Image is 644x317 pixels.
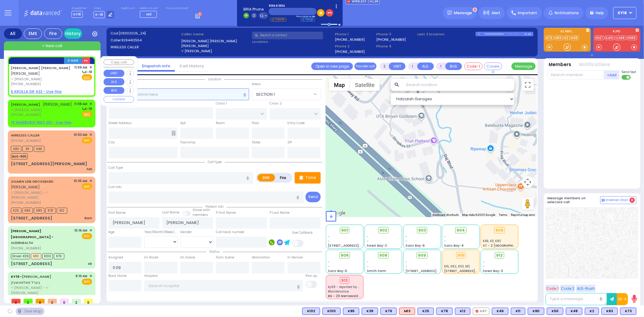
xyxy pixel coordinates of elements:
[16,308,44,315] div: See map
[328,269,348,273] span: Sanz Bay-5
[144,255,158,260] label: En Route
[548,70,604,79] input: Search member
[42,253,53,259] span: K100
[494,227,505,234] div: 905
[89,132,92,137] span: ✕
[24,9,64,17] img: Logo
[34,208,44,214] span: K83
[109,230,115,235] label: Age
[620,308,636,315] div: K73
[327,209,347,217] img: Google
[511,308,525,315] div: BLS
[137,63,175,69] a: Dispatch info
[455,308,470,315] div: K12
[193,213,208,217] span: members
[566,308,582,315] div: K48
[525,32,533,36] div: K-18
[89,228,92,233] span: ✕
[203,204,226,209] span: Patient info
[301,18,315,21] li: Merge
[84,75,90,80] u: EMS
[104,59,134,65] button: Copy call
[484,62,502,70] button: Covered
[11,274,51,279] a: [PERSON_NAME]
[335,37,365,42] label: [PHONE_NUMBER]
[109,185,122,190] label: Call Info
[367,269,386,273] span: Smith Farm
[171,131,176,136] span: Other building occupants
[328,289,349,294] span: Maintenance
[11,161,87,167] div: [STREET_ADDRESS][PERSON_NAME]
[496,252,503,258] span: 912
[180,255,195,260] label: On Scene
[121,7,135,10] label: Night unit
[622,74,631,80] label: Turn off text
[22,208,33,214] span: K85
[216,121,225,126] label: Room
[405,243,425,248] span: Sanz Bay-6
[399,308,415,315] div: ALS
[601,308,618,315] div: BLS
[341,227,348,233] span: 901
[89,274,92,279] span: ✕
[555,10,579,16] span: Notifications
[367,264,369,269] span: -
[380,308,397,315] div: BLS
[518,10,537,16] span: Important
[380,227,387,233] span: 902
[622,70,636,74] span: Send text
[11,253,30,259] span: Driver-K39
[618,10,627,16] span: KY18
[181,32,250,37] label: Caller name
[547,308,563,315] div: K50
[335,32,374,37] span: Phone 1
[367,234,369,239] span: -
[522,198,534,210] button: Drag Pegman onto the map to open Street View
[483,239,501,243] span: K48, K11, K83
[11,71,40,76] span: [PERSON_NAME]
[104,78,124,85] button: ALS
[522,176,534,188] button: Map camera controls
[473,308,489,315] div: K67
[511,62,536,70] button: Message
[44,28,62,39] div: Fire
[617,293,628,305] button: 10-4
[464,62,482,70] button: Code-1
[45,208,56,214] span: K78
[445,62,462,70] button: BUS
[11,299,21,303] span: 0
[306,274,317,278] label: Pick up
[180,121,186,126] label: Apt
[492,308,508,315] div: BLS
[243,7,268,12] span: BRIA Phone
[570,36,579,40] a: K48
[180,140,195,145] label: Township
[11,133,40,138] a: WIRELESS CALLER
[72,11,83,18] span: KY18
[11,120,71,125] u: 13 HAMBURG WAY 201 - Use this
[11,274,22,279] span: KY16 -
[447,11,452,15] img: message.svg
[548,196,600,204] h5: Message members on selected call
[311,62,353,70] a: Open in new page
[528,308,544,315] div: BLS
[109,210,126,215] label: First Name
[328,285,366,289] span: ky68 - reported by KY42
[36,299,45,303] span: 0
[252,140,260,145] label: State
[545,36,554,40] a: K73
[82,233,92,239] span: EMS
[405,269,463,273] span: [STREET_ADDRESS][PERSON_NAME]
[399,308,415,315] div: M13
[109,165,123,170] label: Call Type
[376,37,406,42] label: [PHONE_NUMBER]
[84,299,93,303] span: 0
[405,234,407,239] span: -
[270,210,290,215] label: P Last Name
[24,28,42,39] div: EMS
[11,190,72,200] span: ר' [PERSON_NAME] - ר' [PERSON_NAME]
[455,308,470,315] div: BLS
[343,308,359,315] div: BLS
[405,264,407,269] span: -
[546,285,559,292] button: Code 1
